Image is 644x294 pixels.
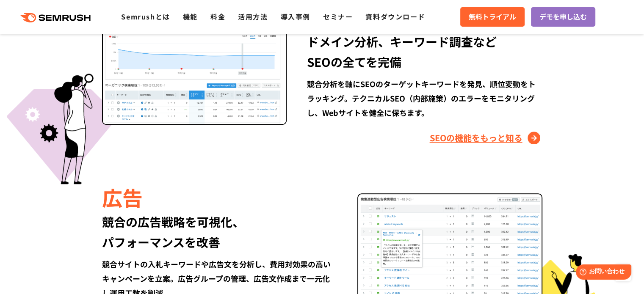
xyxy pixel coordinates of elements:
[539,11,587,22] span: デモを申し込む
[281,11,310,22] a: 導入事例
[469,11,516,22] span: 無料トライアル
[210,11,225,22] a: 料金
[307,77,542,120] div: 競合分析を軸にSEOのターゲットキーワードを発見、順位変動をトラッキング。テクニカルSEO（内部施策）のエラーをモニタリングし、Webサイトを健全に保ちます。
[531,7,595,27] a: デモを申し込む
[323,11,353,22] a: セミナー
[460,7,525,27] a: 無料トライアル
[569,261,635,285] iframe: Help widget launcher
[102,183,337,212] div: 広告
[365,11,425,22] a: 資料ダウンロード
[183,11,198,22] a: 機能
[238,11,268,22] a: 活用方法
[430,131,542,145] a: SEOの機能をもっと知る
[307,31,542,72] div: ドメイン分析、キーワード調査など SEOの全てを完備
[102,212,337,252] div: 競合の広告戦略を可視化、 パフォーマンスを改善
[121,11,170,22] a: Semrushとは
